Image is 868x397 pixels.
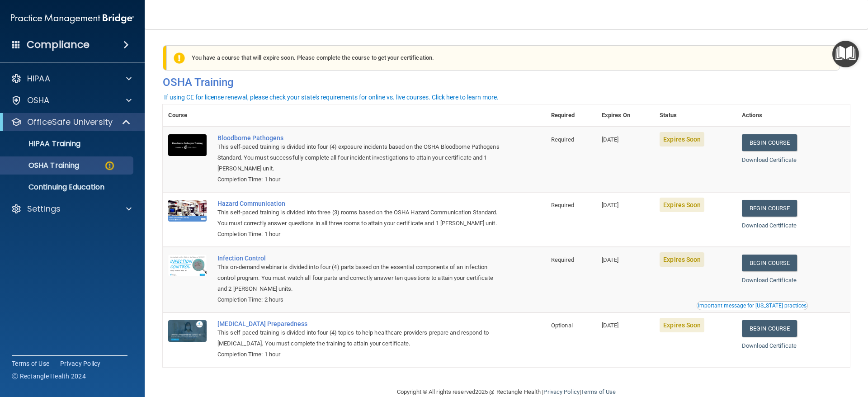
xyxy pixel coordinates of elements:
[551,322,573,329] span: Optional
[602,202,619,208] span: [DATE]
[60,359,101,368] a: Privacy Policy
[6,183,129,192] p: Continuing Education
[596,104,654,127] th: Expires On
[6,139,80,148] p: HIPAA Training
[12,359,49,368] a: Terms of Use
[581,388,616,395] a: Terms of Use
[546,104,596,127] th: Required
[543,388,579,395] a: Privacy Policy
[174,52,185,64] img: exclamation-circle-solid-warning.7ed2984d.png
[742,342,797,349] a: Download Certificate
[742,200,797,217] a: Begin Course
[217,294,500,305] div: Completion Time: 2 hours
[742,277,797,284] a: Download Certificate
[742,320,797,337] a: Begin Course
[217,207,500,229] div: This self-paced training is divided into three (3) rooms based on the OSHA Hazard Communication S...
[217,200,500,207] a: Hazard Communication
[11,203,132,214] a: Settings
[602,256,619,263] span: [DATE]
[164,94,499,100] div: If using CE for license renewal, please check your state's requirements for online vs. live cours...
[697,301,808,310] button: Read this if you are a dental practitioner in the state of CA
[660,198,704,212] span: Expires Soon
[551,202,574,208] span: Required
[736,104,850,127] th: Actions
[217,320,500,327] a: [MEDICAL_DATA] Preparedness
[217,262,500,294] div: This on-demand webinar is divided into four (4) parts based on the essential components of an inf...
[27,117,113,128] p: OfficeSafe University
[654,104,736,127] th: Status
[660,132,704,147] span: Expires Soon
[551,256,574,263] span: Required
[551,136,574,143] span: Required
[217,142,500,174] div: This self-paced training is divided into four (4) exposure incidents based on the OSHA Bloodborne...
[217,255,500,262] a: Infection Control
[27,38,90,51] h4: Compliance
[602,136,619,143] span: [DATE]
[217,174,500,185] div: Completion Time: 1 hour
[742,156,797,163] a: Download Certificate
[27,203,61,214] p: Settings
[742,222,797,229] a: Download Certificate
[217,229,500,240] div: Completion Time: 1 hour
[27,95,50,106] p: OSHA
[163,93,500,102] button: If using CE for license renewal, please check your state's requirements for online vs. live cours...
[217,327,500,349] div: This self-paced training is divided into four (4) topics to help healthcare providers prepare and...
[11,117,131,128] a: OfficeSafe University
[832,41,859,67] button: Open Resource Center
[602,322,619,329] span: [DATE]
[163,76,850,89] h4: OSHA Training
[742,134,797,151] a: Begin Course
[11,95,132,106] a: OSHA
[27,73,50,84] p: HIPAA
[660,252,704,267] span: Expires Soon
[104,160,115,171] img: warning-circle.0cc9ac19.png
[11,9,134,28] img: PMB logo
[166,45,840,71] div: You have a course that will expire soon. Please complete the course to get your certification.
[660,318,704,332] span: Expires Soon
[217,349,500,360] div: Completion Time: 1 hour
[698,303,807,308] div: Important message for [US_STATE] practices
[12,372,86,381] span: Ⓒ Rectangle Health 2024
[217,134,500,142] a: Bloodborne Pathogens
[163,104,212,127] th: Course
[11,73,132,84] a: HIPAA
[742,255,797,271] a: Begin Course
[6,161,79,170] p: OSHA Training
[823,335,857,369] iframe: Drift Widget Chat Controller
